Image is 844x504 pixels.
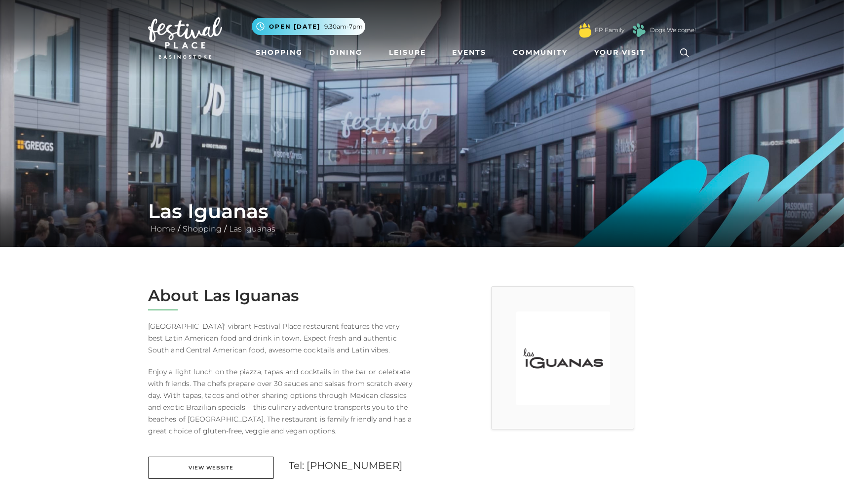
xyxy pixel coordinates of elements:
div: / / [141,199,703,235]
img: Festival Place Logo [148,17,222,59]
a: Dining [325,43,366,62]
a: Shopping [252,43,307,62]
h1: Las Iguanas [148,199,696,223]
span: 9.30am-7pm [324,22,363,31]
a: Community [509,43,572,62]
a: Home [148,224,178,233]
span: Your Visit [594,47,646,58]
span: Open [DATE] [269,22,320,31]
h2: About Las Iguanas [148,286,415,305]
p: Enjoy a light lunch on the piazza, tapas and cocktails in the bar or celebrate with friends. The ... [148,366,415,437]
a: Events [448,43,490,62]
a: Shopping [180,224,224,233]
a: FP Family [595,26,624,35]
a: Leisure [385,43,430,62]
a: Dogs Welcome! [650,26,696,35]
a: Tel: [PHONE_NUMBER] [289,460,402,471]
a: View Website [148,457,274,479]
a: Las Iguanas [227,224,278,233]
a: Your Visit [590,43,654,62]
p: [GEOGRAPHIC_DATA]' vibrant Festival Place restaurant features the very best Latin American food a... [148,320,415,356]
button: Open [DATE] 9.30am-7pm [252,18,365,35]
